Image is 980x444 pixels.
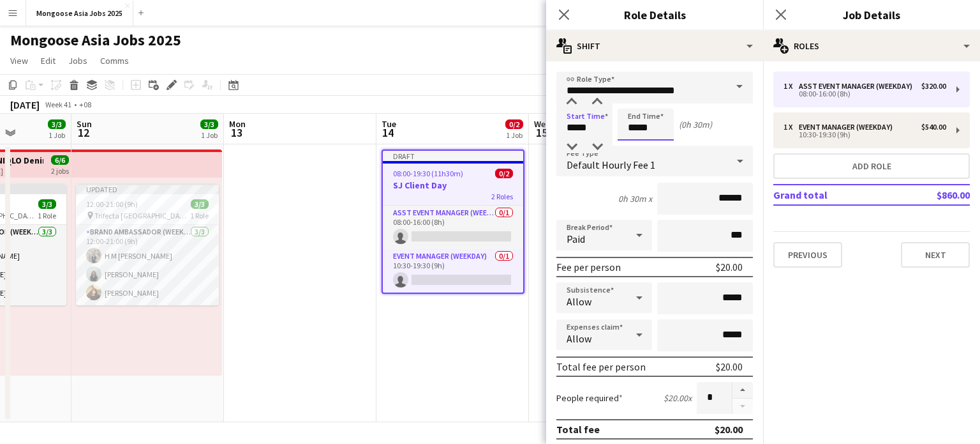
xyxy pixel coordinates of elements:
span: Mon [229,118,246,130]
div: (0h 30m) [679,119,712,130]
td: Grand total [773,185,895,205]
span: 15 [532,125,551,140]
span: 0/2 [495,169,513,178]
div: 1 Job [48,130,65,140]
app-card-role: Asst Event Manager (weekday)0/108:00-16:00 (8h) [383,206,523,249]
app-job-card: Updated12:00-21:00 (9h)3/3 Trifecta [GEOGRAPHIC_DATA]1 RoleBrand Ambassador (weekend)3/312:00-21:... [76,184,219,305]
span: 6/6 [51,155,69,165]
div: $20.00 [716,261,743,273]
a: Comms [95,52,134,69]
span: Comms [100,55,129,66]
a: View [5,52,33,69]
div: Roles [763,31,980,61]
span: Tue [382,118,396,130]
span: 0/2 [505,119,523,129]
div: Total fee per person [556,360,646,373]
span: 2 Roles [491,192,513,201]
span: 13 [227,125,246,140]
button: Add role [773,153,970,179]
app-card-role: Event Manager (weekday)0/110:30-19:30 (9h) [383,249,523,293]
div: 2 jobs [51,165,69,176]
div: Event Manager (weekday) [799,123,898,132]
span: 1 Role [38,211,56,220]
div: [DATE] [10,98,40,111]
div: $20.00 x [664,392,692,404]
div: 10:30-19:30 (9h) [783,132,946,138]
div: $20.00 [715,423,743,436]
div: $320.00 [921,82,946,91]
span: Default Hourly Fee 1 [567,158,655,171]
span: Paid [567,233,585,245]
td: $860.00 [895,185,970,205]
a: Edit [36,52,61,69]
div: Updated [76,184,219,194]
button: Previous [773,242,842,268]
button: Increase [732,382,753,399]
span: Jobs [68,55,87,66]
span: View [10,55,28,66]
span: 3/3 [38,199,56,209]
div: Total fee [556,423,600,436]
div: $540.00 [921,123,946,132]
span: Sun [77,118,92,130]
div: 1 x [783,82,799,91]
app-job-card: Draft08:00-19:30 (11h30m)0/2SJ Client Day2 RolesAsst Event Manager (weekday)0/108:00-16:00 (8h) E... [382,149,524,294]
span: 1 Role [190,211,209,220]
button: Next [901,242,970,268]
span: Trifecta [GEOGRAPHIC_DATA] [94,211,190,220]
span: 14 [380,125,396,140]
div: 1 Job [201,130,218,140]
div: 08:00-16:00 (8h) [783,91,946,97]
span: 12:00-21:00 (9h) [86,199,138,209]
span: Week 41 [42,100,74,109]
h1: Mongoose Asia Jobs 2025 [10,31,181,50]
span: 3/3 [200,119,218,129]
h3: Role Details [546,6,763,23]
div: $20.00 [716,360,743,373]
span: Allow [567,332,591,345]
span: Edit [41,55,56,66]
div: Fee per person [556,261,621,273]
div: Shift [546,31,763,61]
app-card-role: Brand Ambassador (weekend)3/312:00-21:00 (9h)H M [PERSON_NAME][PERSON_NAME][PERSON_NAME] [76,225,219,305]
span: 08:00-19:30 (11h30m) [393,169,463,178]
button: Mongoose Asia Jobs 2025 [26,1,133,26]
span: Allow [567,295,591,308]
div: Asst Event Manager (weekday) [799,82,917,91]
div: +08 [79,100,91,109]
div: 1 x [783,123,799,132]
span: 12 [75,125,92,140]
a: Jobs [63,52,93,69]
span: Wed [534,118,551,130]
label: People required [556,392,623,404]
h3: Job Details [763,6,980,23]
span: 3/3 [48,119,66,129]
div: Draft [383,151,523,161]
span: 3/3 [191,199,209,209]
h3: SJ Client Day [383,180,523,191]
div: 1 Job [506,130,523,140]
div: 0h 30m x [618,193,652,204]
